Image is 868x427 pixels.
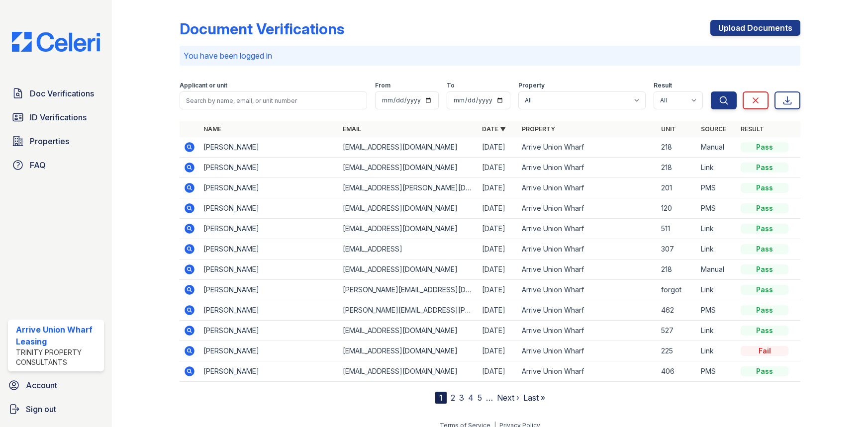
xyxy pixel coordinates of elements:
td: [EMAIL_ADDRESS][DOMAIN_NAME] [339,321,478,341]
td: [PERSON_NAME][EMAIL_ADDRESS][PERSON_NAME][DOMAIN_NAME] [339,300,478,321]
td: [EMAIL_ADDRESS][DOMAIN_NAME] [339,198,478,219]
span: FAQ [30,159,46,171]
div: Fail [741,346,788,356]
td: [DATE] [478,300,518,321]
td: [DATE] [478,321,518,341]
div: Pass [741,183,788,193]
div: Pass [741,366,788,376]
td: Arrive Union Wharf [518,341,657,361]
a: Name [203,125,221,133]
td: [DATE] [478,239,518,259]
td: Link [697,321,737,341]
td: [DATE] [478,178,518,198]
td: [DATE] [478,361,518,382]
a: Unit [661,125,676,133]
td: [PERSON_NAME] [199,341,339,361]
label: To [447,82,455,89]
td: [DATE] [478,158,518,178]
td: [PERSON_NAME][EMAIL_ADDRESS][DOMAIN_NAME] [339,280,478,300]
td: [PERSON_NAME] [199,158,339,178]
a: Result [741,125,764,133]
span: Sign out [26,403,56,415]
td: [PERSON_NAME] [199,239,339,259]
label: Applicant or unit [180,82,227,89]
td: Arrive Union Wharf [518,198,657,219]
a: Upload Documents [710,20,800,36]
td: [DATE] [478,259,518,280]
td: [EMAIL_ADDRESS][DOMAIN_NAME] [339,137,478,158]
div: Pass [741,244,788,254]
td: [PERSON_NAME] [199,198,339,219]
td: PMS [697,178,737,198]
a: 5 [478,393,482,403]
td: 462 [657,300,697,321]
td: 218 [657,158,697,178]
td: 406 [657,361,697,382]
a: ID Verifications [8,107,104,127]
a: Property [522,125,555,133]
a: Date ▼ [482,125,506,133]
td: forgot [657,280,697,300]
p: You have been logged in [184,50,796,62]
span: Account [26,379,57,391]
div: Arrive Union Wharf Leasing [16,324,100,347]
a: Doc Verifications [8,84,104,103]
label: From [375,82,390,89]
td: 218 [657,137,697,158]
a: Source [701,125,726,133]
img: CE_Logo_Blue-a8612792a0a2168367f1c8372b55b34899dd931a85d93a1a3d3e32e68fde9ad4.png [4,32,108,52]
a: Email [343,125,361,133]
td: Link [697,219,737,239]
td: Arrive Union Wharf [518,239,657,259]
td: [DATE] [478,219,518,239]
a: Sign out [4,399,108,419]
td: Link [697,280,737,300]
td: 511 [657,219,697,239]
a: FAQ [8,155,104,175]
td: [EMAIL_ADDRESS][DOMAIN_NAME] [339,361,478,382]
div: Pass [741,285,788,295]
a: 3 [459,393,464,403]
a: Account [4,375,108,395]
td: [EMAIL_ADDRESS][DOMAIN_NAME] [339,158,478,178]
td: [DATE] [478,280,518,300]
td: [DATE] [478,198,518,219]
div: Pass [741,163,788,172]
td: [PERSON_NAME] [199,300,339,321]
span: … [486,392,493,404]
td: Arrive Union Wharf [518,321,657,341]
a: 2 [451,393,455,403]
td: Link [697,341,737,361]
td: PMS [697,300,737,321]
td: Arrive Union Wharf [518,300,657,321]
a: Properties [8,131,104,151]
td: [DATE] [478,137,518,158]
td: [PERSON_NAME] [199,137,339,158]
label: Property [518,82,545,89]
td: Arrive Union Wharf [518,178,657,198]
td: [PERSON_NAME] [199,361,339,382]
td: [EMAIL_ADDRESS][DOMAIN_NAME] [339,219,478,239]
td: [PERSON_NAME] [199,219,339,239]
a: Last » [523,393,545,403]
div: Document Verifications [180,20,344,38]
td: [DATE] [478,341,518,361]
td: Manual [697,259,737,280]
td: Arrive Union Wharf [518,219,657,239]
a: 4 [468,393,474,403]
a: Next › [497,393,519,403]
td: [PERSON_NAME] [199,321,339,341]
input: Search by name, email, or unit number [180,91,367,109]
td: [EMAIL_ADDRESS][DOMAIN_NAME] [339,259,478,280]
td: 225 [657,341,697,361]
td: PMS [697,198,737,219]
div: 1 [435,392,447,404]
td: Link [697,158,737,178]
td: 218 [657,259,697,280]
label: Result [654,82,672,89]
td: [EMAIL_ADDRESS][DOMAIN_NAME] [339,341,478,361]
td: [PERSON_NAME] [199,178,339,198]
td: [EMAIL_ADDRESS][PERSON_NAME][DOMAIN_NAME] [339,178,478,198]
td: Arrive Union Wharf [518,361,657,382]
